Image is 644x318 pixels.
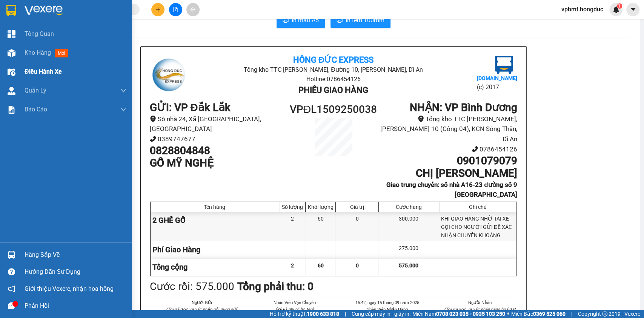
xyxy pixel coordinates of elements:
span: printer [283,17,289,24]
span: question-circle [8,268,15,275]
img: warehouse-icon [8,87,15,95]
div: Hướng dẫn sử dụng [25,266,126,278]
button: plus [151,3,164,16]
b: GỬI : VP Đắk Lắk [150,101,231,114]
div: Khối lượng [307,204,334,210]
div: 300.000 [379,212,439,241]
span: ⚪️ [507,312,509,315]
div: Cước rồi : 575.000 [150,278,234,295]
span: caret-down [630,6,636,13]
h1: CHỊ [PERSON_NAME] [379,167,517,180]
li: Tổng kho TTC [PERSON_NAME], Đường 10, [PERSON_NAME], Dĩ An [211,65,456,74]
span: file-add [173,7,178,12]
span: Tổng cộng [152,262,188,272]
span: Miền Bắc [511,310,566,318]
h1: 0901079079 [379,154,517,167]
sup: 1 [617,3,622,9]
span: vpbmt.hongduc [555,5,609,14]
li: 15:42, ngày 15 tháng 09 năm 2025 [350,299,425,306]
span: copyright [602,311,607,316]
h1: GỖ MỸ NGHỆ [150,157,287,170]
div: KHI GIAO HÀNG NHỜ TÀI XẾ GỌI CHO NGƯỜI GỬI ĐỂ XÁC NHẬN CHUYỂN KHOẢNG [439,212,516,241]
img: logo-vxr [6,5,16,16]
li: Nhân Viên Vận Chuyển [257,299,332,306]
span: message [8,302,15,309]
li: Số nhà 24, Xã [GEOGRAPHIC_DATA], [GEOGRAPHIC_DATA] [150,114,287,134]
img: logo.jpg [495,56,513,74]
li: 0389747677 [150,134,287,144]
b: Hồng Đức Express [293,55,373,65]
i: (Tôi đã đọc và xác nhận nội dung gửi) [166,307,238,312]
div: Ghi chú [441,204,515,210]
span: printer [337,17,343,24]
span: In tem 100mm [346,15,384,25]
div: 275.000 [379,241,439,258]
span: environment [150,116,156,122]
li: Tổng kho TTC [PERSON_NAME], [PERSON_NAME] 10 (Cổng 04), KCN Sóng Thần, Dĩ An [379,114,517,144]
strong: 0708 023 035 - 0935 103 250 [436,311,505,317]
span: aim [190,7,195,12]
img: warehouse-icon [8,68,15,76]
span: 2 [291,262,294,269]
span: Báo cáo [25,105,47,114]
span: Hỗ trợ kỹ thuật: [270,310,339,318]
b: [DOMAIN_NAME] [476,75,517,81]
span: down [120,107,126,113]
button: printerIn mẫu A5 [277,13,325,28]
b: NHẬN : VP Bình Dương [410,101,517,114]
span: mới [55,49,68,57]
span: | [345,310,346,318]
img: dashboard-icon [8,30,15,38]
span: 1 [618,3,621,9]
img: icon-new-feature [613,6,619,13]
b: Tổng phải thu: 0 [237,280,314,293]
strong: 1900 633 818 [307,311,339,317]
div: Cước hàng [381,204,437,210]
span: notification [8,285,15,292]
b: Phiếu giao hàng [298,85,368,95]
span: Cung cấp máy in - giấy in: [352,310,410,318]
div: 2 GHẾ GỖ [151,212,280,241]
span: Tổng Quan [25,29,54,39]
span: 60 [318,262,324,269]
h1: 0828804848 [150,144,287,157]
button: printerIn tem 100mm [330,13,390,28]
li: (c) 2017 [476,82,517,92]
i: (Ký và ghi rõ họ tên) [275,307,314,312]
span: Miền Nam [412,310,505,318]
div: Số lượng [281,204,303,210]
span: Quản Lý [25,86,46,95]
b: Giao trung chuyển: số nhà A16-23 đường số 9 [GEOGRAPHIC_DATA] [386,181,517,199]
img: solution-icon [8,106,15,114]
span: | [571,310,572,318]
span: phone [150,136,156,142]
li: Người Gửi [165,299,240,306]
span: Kho hàng [25,49,51,56]
button: file-add [169,3,182,16]
img: warehouse-icon [8,251,15,259]
button: caret-down [626,3,639,16]
strong: 0369 525 060 [533,311,566,317]
li: Người Nhận [443,299,517,306]
span: 0 [356,262,359,269]
span: Điều hành xe [25,67,62,76]
span: phone [472,146,478,152]
li: 0786454126 [379,144,517,154]
img: logo.jpg [150,56,188,94]
li: Hotline: 0786454126 [211,74,456,84]
li: Nhân Viên Nhận Hàng [350,306,425,313]
div: 60 [306,212,336,241]
span: plus [155,7,161,12]
span: environment [418,116,424,122]
span: In mẫu A5 [292,15,319,25]
span: down [120,88,126,94]
div: Tên hàng [152,204,277,210]
img: warehouse-icon [8,49,15,57]
h1: VPĐL1509250038 [287,101,380,118]
button: aim [186,3,200,16]
div: 2 [279,212,306,241]
div: Giá trị [338,204,377,210]
span: Giới thiệu Vexere, nhận hoa hồng [25,284,114,293]
div: Phản hồi [25,300,126,312]
div: Hàng sắp về [25,249,126,261]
